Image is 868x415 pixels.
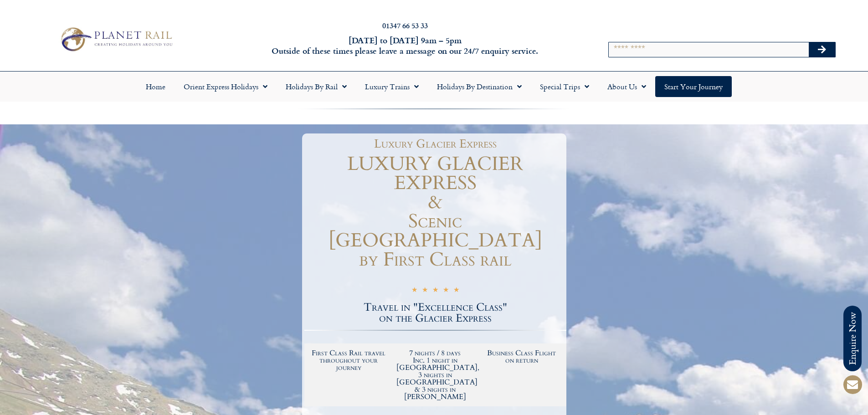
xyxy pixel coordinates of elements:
h1: Luxury Glacier Express [309,138,562,150]
div: 5/5 [411,284,459,296]
a: Home [137,76,175,97]
a: Start your Journey [655,76,732,97]
a: Holidays by Destination [428,76,531,97]
a: Orient Express Holidays [175,76,277,97]
i: ★ [432,286,438,296]
a: Holidays by Rail [277,76,356,97]
h6: [DATE] to [DATE] 9am – 5pm Outside of these times please leave a message on our 24/7 enquiry serv... [234,35,576,56]
a: 01347 66 53 33 [382,20,428,31]
i: ★ [453,286,459,296]
a: Luxury Trains [356,76,428,97]
nav: Menu [5,76,863,97]
h2: Business Class Flight on return [483,349,560,364]
i: ★ [443,286,449,296]
i: ★ [422,286,428,296]
h2: 7 nights / 8 days Inc. 1 night in [GEOGRAPHIC_DATA], 3 nights in [GEOGRAPHIC_DATA] & 3 nights in ... [396,349,474,400]
a: Special Trips [531,76,598,97]
button: Search [809,42,835,57]
img: Planet Rail Train Holidays Logo [56,25,175,54]
h2: First Class Rail travel throughout your journey [310,349,388,371]
h1: LUXURY GLACIER EXPRESS & Scenic [GEOGRAPHIC_DATA] by First Class rail [304,154,566,269]
i: ★ [411,286,417,296]
h2: Travel in "Excellence Class" on the Glacier Express [304,302,566,324]
a: About Us [598,76,655,97]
